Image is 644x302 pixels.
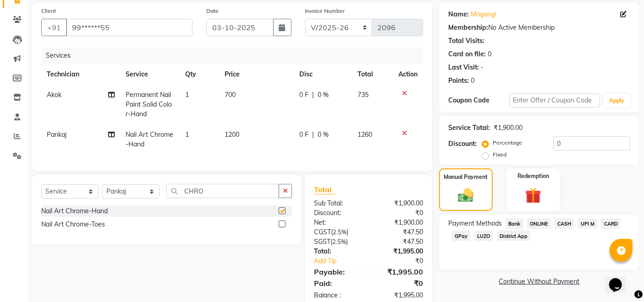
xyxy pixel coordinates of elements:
[481,63,484,72] div: -
[453,187,478,205] img: _cash.svg
[307,266,369,277] div: Payable:
[206,7,219,15] label: Date
[452,231,471,241] span: GPay
[307,237,369,247] div: ( )
[448,36,484,46] div: Total Visits:
[312,90,314,100] span: |
[509,93,600,108] input: Enter Offer / Coupon Code
[66,19,193,36] input: Search by Name/Mobile/Email/Code
[333,228,347,236] span: 2.5%
[41,7,56,15] label: Client
[555,218,574,229] span: CASH
[307,291,369,300] div: Balance :
[307,218,369,227] div: Net:
[369,278,430,289] div: ₹0
[444,173,488,181] label: Manual Payment
[307,227,369,237] div: ( )
[185,130,189,139] span: 1
[307,256,379,266] a: Add Tip
[318,130,329,140] span: 0 %
[493,151,506,159] label: Fixed
[471,10,496,19] a: Mrigangi
[448,139,477,149] div: Discount:
[332,238,346,245] span: 2.5%
[220,64,294,85] th: Price
[41,220,105,229] div: Nail Art Chrome-Toes
[166,184,279,198] input: Search or Scan
[517,172,549,180] label: Redemption
[369,291,430,300] div: ₹1,995.00
[225,130,240,139] span: 1200
[448,123,490,133] div: Service Total:
[352,64,393,85] th: Total
[126,130,173,148] span: Nail Art Chrome-Hand
[488,49,491,59] div: 0
[448,49,486,59] div: Card on file:
[41,64,120,85] th: Technician
[448,23,488,32] div: Membership:
[448,76,469,86] div: Points:
[307,199,369,208] div: Sub Total:
[369,247,430,256] div: ₹1,995.00
[471,76,474,86] div: 0
[307,247,369,256] div: Total:
[369,199,430,208] div: ₹1,900.00
[578,218,598,229] span: UPI M
[527,218,551,229] span: ONLINE
[358,91,369,99] span: 735
[379,256,430,266] div: ₹0
[448,10,469,19] div: Name:
[358,130,372,139] span: 1260
[369,227,430,237] div: ₹47.50
[299,90,308,100] span: 0 F
[369,266,430,277] div: ₹1,995.00
[312,130,314,140] span: |
[497,231,531,241] span: District App
[494,123,523,133] div: ₹1,900.00
[393,64,423,85] th: Action
[601,218,621,229] span: CARD
[605,265,635,293] iframe: chat widget
[448,23,630,32] div: No Active Membership
[314,237,330,246] span: SGST
[47,130,66,139] span: Pankaj
[294,64,352,85] th: Disc
[314,185,335,194] span: Total
[314,228,331,236] span: CGST
[441,277,638,286] a: Continue Without Payment
[474,231,493,241] span: LUZO
[299,130,308,140] span: 0 F
[180,64,219,85] th: Qty
[120,64,180,85] th: Service
[448,96,509,105] div: Coupon Code
[225,91,236,99] span: 700
[185,91,189,99] span: 1
[493,139,522,147] label: Percentage
[448,63,479,72] div: Last Visit:
[604,94,630,108] button: Apply
[448,219,502,228] span: Payment Methods
[41,206,108,216] div: Nail Art Chrome-Hand
[307,278,369,289] div: Paid:
[41,19,67,36] button: +91
[305,7,345,15] label: Invoice Number
[47,91,61,99] span: Akok
[369,237,430,247] div: ₹47.50
[520,186,546,206] img: _gift.svg
[369,208,430,218] div: ₹0
[318,90,329,100] span: 0 %
[307,208,369,218] div: Discount:
[42,47,430,64] div: Services
[506,218,523,229] span: Bank
[126,91,172,118] span: Permanent Nail Paint Solid Color-Hand
[369,218,430,227] div: ₹1,900.00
